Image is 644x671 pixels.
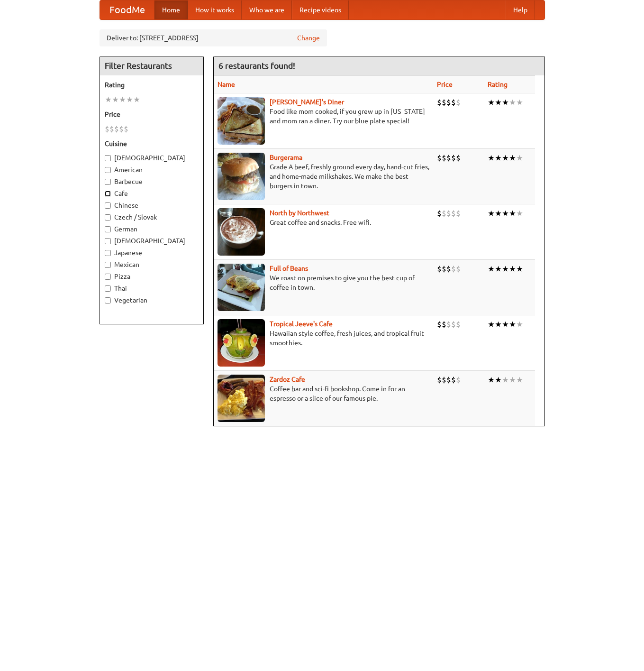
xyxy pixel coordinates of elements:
[488,208,495,219] li: ★
[437,81,453,88] a: Price
[437,153,442,163] li: $
[516,319,523,330] li: ★
[105,165,199,175] label: American
[124,124,128,134] li: $
[105,297,111,303] input: Vegetarian
[516,375,523,385] li: ★
[218,329,429,348] p: Hawaiian style coffee, fresh juices, and tropical fruit smoothies.
[451,319,456,330] li: $
[270,376,305,383] a: Zardoz Cafe
[218,384,429,403] p: Coffee bar and sci-fi bookshop. Come in for an espresso or a slice of our famous pie.
[437,319,442,330] li: $
[105,212,199,222] label: Czech / Slovak
[218,153,265,200] img: burgerama.jpg
[218,97,265,145] img: sallys.jpg
[218,264,265,311] img: beans.jpg
[105,262,111,268] input: Mexican
[495,97,502,108] li: ★
[446,208,451,219] li: $
[154,0,188,19] a: Home
[218,162,429,191] p: Grade A beef, freshly ground every day, hand-cut fries, and home-made milkshakes. We make the bes...
[105,295,199,305] label: Vegetarian
[100,29,327,46] div: Deliver to: [STREET_ADDRESS]
[488,153,495,163] li: ★
[292,0,349,19] a: Recipe videos
[105,226,111,232] input: German
[133,94,140,105] li: ★
[509,208,516,219] li: ★
[502,153,509,163] li: ★
[105,248,199,257] label: Japanese
[105,201,199,210] label: Chinese
[105,202,111,209] input: Chinese
[105,191,111,197] input: Cafe
[105,155,111,161] input: [DEMOGRAPHIC_DATA]
[495,319,502,330] li: ★
[119,94,126,105] li: ★
[218,218,429,227] p: Great coffee and snacks. Free wifi.
[446,264,451,274] li: $
[242,0,292,19] a: Who we are
[488,264,495,274] li: ★
[495,264,502,274] li: ★
[446,375,451,385] li: $
[270,154,302,161] b: Burgerama
[495,153,502,163] li: ★
[270,209,329,217] a: North by Northwest
[456,264,461,274] li: $
[218,375,265,422] img: zardoz.jpg
[119,124,124,134] li: $
[516,208,523,219] li: ★
[100,0,154,19] a: FoodMe
[451,153,456,163] li: $
[446,319,451,330] li: $
[442,208,446,219] li: $
[502,319,509,330] li: ★
[488,375,495,385] li: ★
[105,260,199,269] label: Mexican
[451,208,456,219] li: $
[516,153,523,163] li: ★
[270,98,344,106] b: [PERSON_NAME]'s Diner
[297,33,320,43] a: Change
[442,153,446,163] li: $
[105,214,111,221] input: Czech / Slovak
[456,208,461,219] li: $
[100,56,203,75] h4: Filter Restaurants
[442,319,446,330] li: $
[502,208,509,219] li: ★
[506,0,535,19] a: Help
[442,97,446,108] li: $
[105,238,111,244] input: [DEMOGRAPHIC_DATA]
[188,0,242,19] a: How it works
[488,81,508,88] a: Rating
[456,153,461,163] li: $
[109,124,114,134] li: $
[218,208,265,256] img: north.jpg
[105,94,112,105] li: ★
[502,97,509,108] li: ★
[218,319,265,367] img: jeeves.jpg
[437,97,442,108] li: $
[105,177,199,186] label: Barbecue
[516,264,523,274] li: ★
[509,375,516,385] li: ★
[218,273,429,292] p: We roast on premises to give you the best cup of coffee in town.
[270,265,308,272] a: Full of Beans
[502,375,509,385] li: ★
[218,107,429,126] p: Food like mom cooked, if you grew up in [US_STATE] and mom ran a diner. Try our blue plate special!
[105,167,111,173] input: American
[437,264,442,274] li: $
[509,319,516,330] li: ★
[446,97,451,108] li: $
[105,139,199,148] h5: Cuisine
[502,264,509,274] li: ★
[126,94,133,105] li: ★
[442,375,446,385] li: $
[218,81,235,88] a: Name
[495,208,502,219] li: ★
[218,61,295,70] ng-pluralize: 6 restaurants found!
[456,97,461,108] li: $
[495,375,502,385] li: ★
